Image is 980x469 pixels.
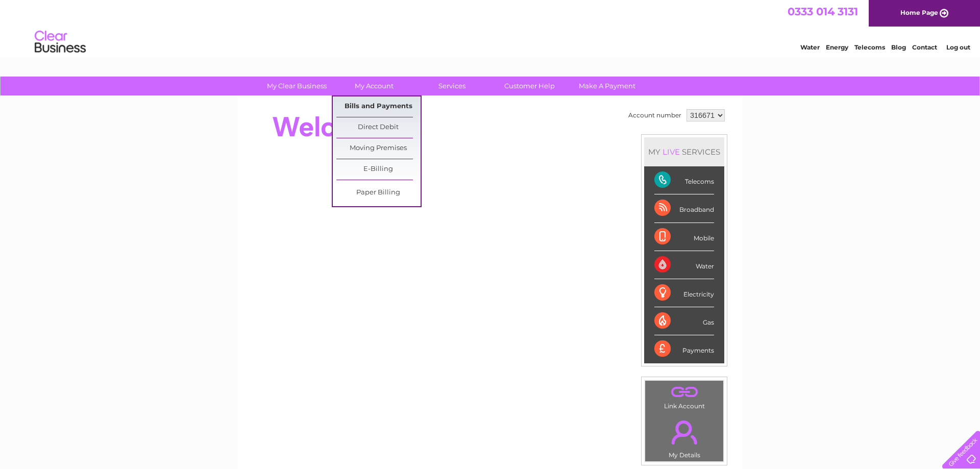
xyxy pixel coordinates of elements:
[654,307,714,335] div: Gas
[644,137,724,166] div: MY SERVICES
[946,43,970,51] a: Log out
[645,380,724,412] td: Link Account
[648,383,721,401] a: .
[654,335,714,363] div: Payments
[336,117,421,138] a: Direct Debit
[854,43,885,51] a: Telecoms
[332,77,416,95] a: My Account
[654,251,714,279] div: Water
[891,43,906,51] a: Blog
[336,138,421,159] a: Moving Premises
[648,414,721,450] a: .
[336,183,421,203] a: Paper Billing
[250,6,732,50] div: Clear Business is a trading name of Verastar Limited (registered in [GEOGRAPHIC_DATA] No. 3667643...
[800,43,820,51] a: Water
[255,77,339,95] a: My Clear Business
[565,77,649,95] a: Make A Payment
[626,107,684,124] td: Account number
[654,223,714,251] div: Mobile
[654,194,714,223] div: Broadband
[660,147,682,157] div: LIVE
[487,77,572,95] a: Customer Help
[654,166,714,194] div: Telecoms
[336,159,421,180] a: E-Billing
[645,412,724,462] td: My Details
[410,77,494,95] a: Services
[912,43,937,51] a: Contact
[788,5,858,18] a: 0333 014 3131
[826,43,848,51] a: Energy
[34,27,86,58] img: logo.png
[336,96,421,117] a: Bills and Payments
[654,279,714,307] div: Electricity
